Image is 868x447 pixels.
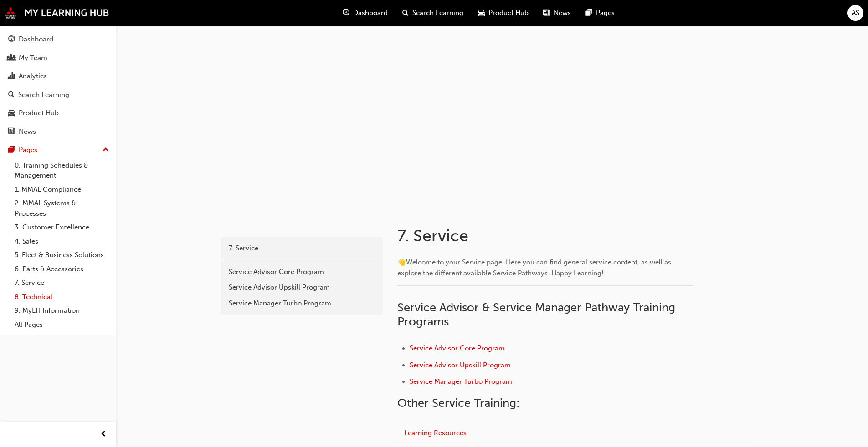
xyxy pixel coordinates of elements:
div: Pages [19,145,37,155]
a: car-iconProduct Hub [471,4,536,22]
div: Product Hub [19,108,59,118]
span: Other Service Training: [397,396,519,410]
a: search-iconSearch Learning [395,4,471,22]
span: Pages [596,8,615,18]
span: prev-icon [100,429,107,440]
span: people-icon [8,54,15,62]
div: 7. Service [229,243,375,254]
a: Service Advisor Upskill Program [224,279,379,295]
a: 2. MMAL Systems & Processes [11,196,113,220]
a: All Pages [11,318,113,332]
div: Service Advisor Core Program [229,267,375,277]
a: 0. Training Schedules & Management [11,158,113,183]
div: Service Advisor Upskill Program [229,282,375,293]
a: 7. Service [11,276,113,290]
span: search-icon [402,7,409,19]
a: Service Manager Turbo Program [410,377,512,386]
a: Service Advisor Core Program [224,264,379,280]
span: car-icon [8,109,15,117]
h1: 7. Service [397,226,696,246]
div: News [19,127,36,137]
div: Analytics [19,71,47,81]
span: search-icon [8,91,15,99]
span: news-icon [543,7,550,19]
button: Pages [4,142,113,158]
div: My Team [19,53,47,63]
span: Search Learning [412,8,463,18]
span: car-icon [478,7,485,19]
a: Analytics [4,68,113,85]
a: Service Advisor Core Program [410,344,505,352]
button: Learning Resources [397,424,473,442]
span: guage-icon [343,7,349,19]
div: Service Manager Turbo Program [229,298,375,309]
a: Product Hub [4,105,113,122]
button: AS [847,5,863,21]
div: Dashboard [19,34,53,45]
span: guage-icon [8,36,15,44]
span: chart-icon [8,72,15,81]
img: mmal [5,7,109,19]
a: guage-iconDashboard [335,4,395,22]
span: Dashboard [353,8,388,18]
span: 👋 [397,258,406,266]
a: news-iconNews [536,4,578,22]
a: 7. Service [224,240,379,256]
a: 9. MyLH Information [11,304,113,318]
span: pages-icon [586,7,592,19]
a: 8. Technical [11,290,113,304]
a: 1. MMAL Compliance [11,183,113,197]
a: Dashboard [4,31,113,48]
span: News [554,8,571,18]
span: Service Advisor & Service Manager Pathway Training Programs: [397,300,678,329]
span: pages-icon [8,146,15,154]
button: DashboardMy TeamAnalyticsSearch LearningProduct HubNews [4,29,113,142]
a: Search Learning [4,86,113,103]
div: Search Learning [18,90,69,100]
a: pages-iconPages [578,4,622,22]
a: Service Manager Turbo Program [224,295,379,311]
a: News [4,123,113,140]
a: My Team [4,50,113,66]
a: 6. Parts & Accessories [11,262,113,276]
a: Service Advisor Upskill Program [410,361,511,369]
span: news-icon [8,128,15,136]
a: 3. Customer Excellence [11,220,113,234]
span: up-icon [103,144,109,156]
a: 5. Fleet & Business Solutions [11,248,113,262]
a: 4. Sales [11,234,113,249]
span: Product Hub [488,8,529,18]
span: AS [852,8,859,18]
span: Welcome to your Service page. Here you can find general service content, as well as explore the d... [397,258,673,277]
